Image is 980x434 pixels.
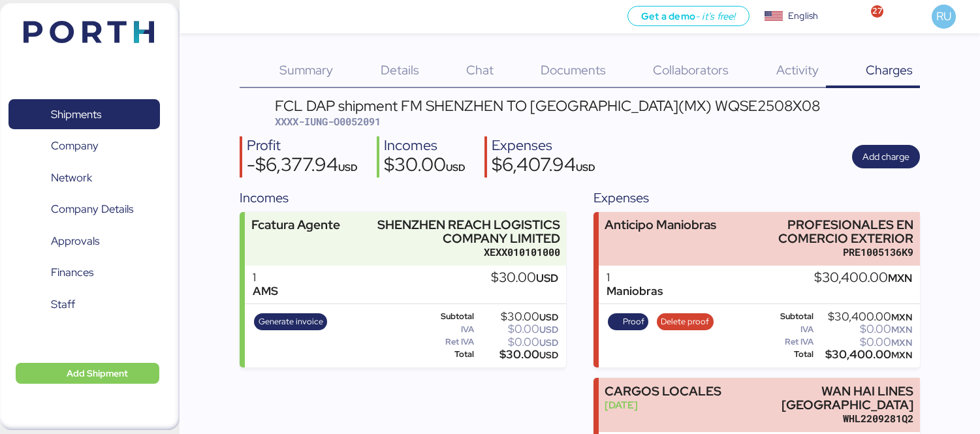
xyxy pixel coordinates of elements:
[605,218,716,232] div: Anticipo Maniobras
[247,155,358,178] div: -$6,377.94
[51,263,93,282] span: Finances
[623,315,644,329] span: Proof
[381,61,419,78] span: Details
[771,350,814,359] div: Total
[477,337,559,347] div: $0.00
[384,136,466,155] div: Incomes
[866,61,913,78] span: Charges
[862,149,909,164] span: Add charge
[8,194,160,225] a: Company Details
[51,200,133,219] span: Company Details
[51,105,101,124] span: Shipments
[8,163,160,193] a: Network
[888,271,912,285] span: MXN
[729,245,914,259] div: PRE1005136K9
[657,313,714,330] button: Delete proof
[539,324,558,335] span: USD
[653,61,729,78] span: Collaborators
[8,258,160,288] a: Finances
[492,155,595,178] div: $6,407.94
[51,168,92,187] span: Network
[816,350,912,360] div: $30,400.00
[816,337,912,347] div: $0.00
[852,145,920,168] button: Add charge
[384,155,466,178] div: $30.00
[240,188,566,208] div: Incomes
[771,337,814,347] div: Ret IVA
[417,337,474,347] div: Ret IVA
[788,9,818,23] div: English
[891,311,912,323] span: MXN
[576,161,595,174] span: USD
[891,349,912,361] span: MXN
[539,337,558,349] span: USD
[776,61,819,78] span: Activity
[541,61,606,78] span: Documents
[254,313,327,330] button: Generate invoice
[247,136,358,155] div: Profit
[417,312,474,321] div: Subtotal
[251,218,340,232] div: Fcatura Agente
[8,226,160,256] a: Approvals
[51,136,99,155] span: Company
[279,61,333,78] span: Summary
[771,312,814,321] div: Subtotal
[417,350,474,359] div: Total
[816,312,912,322] div: $30,400.00
[729,384,914,412] div: WAN HAI LINES [GEOGRAPHIC_DATA]
[477,350,559,360] div: $30.00
[375,245,560,259] div: XEXX010101000
[605,398,721,412] div: [DATE]
[536,271,558,285] span: USD
[8,131,160,161] a: Company
[51,232,99,251] span: Approvals
[187,6,210,28] button: Menu
[814,271,912,285] div: $30,400.00
[608,313,648,330] button: Proof
[253,271,278,285] div: 1
[275,115,381,128] span: XXXX-IUNG-O0052091
[539,311,558,323] span: USD
[51,295,75,314] span: Staff
[446,161,466,174] span: USD
[491,271,558,285] div: $30.00
[375,218,560,245] div: SHENZHEN REACH LOGISTICS COMPANY LIMITED
[466,61,494,78] span: Chat
[16,363,159,384] button: Add Shipment
[477,324,559,334] div: $0.00
[891,337,912,349] span: MXN
[891,324,912,335] span: MXN
[539,349,558,361] span: USD
[417,325,474,334] div: IVA
[607,285,663,298] div: Maniobras
[605,384,721,398] div: CARGOS LOCALES
[477,312,559,322] div: $30.00
[661,315,709,329] span: Delete proof
[492,136,595,155] div: Expenses
[771,325,814,334] div: IVA
[8,99,160,129] a: Shipments
[338,161,358,174] span: USD
[275,99,820,113] div: FCL DAP shipment FM SHENZHEN TO [GEOGRAPHIC_DATA](MX) WQSE2508X08
[729,412,914,426] div: WHL2209281Q2
[8,289,160,319] a: Staff
[259,315,323,329] span: Generate invoice
[67,365,128,381] span: Add Shipment
[729,218,914,245] div: PROFESIONALES EN COMERCIO EXTERIOR
[816,324,912,334] div: $0.00
[607,271,663,285] div: 1
[593,188,920,208] div: Expenses
[253,285,278,298] div: AMS
[936,8,951,25] span: RU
